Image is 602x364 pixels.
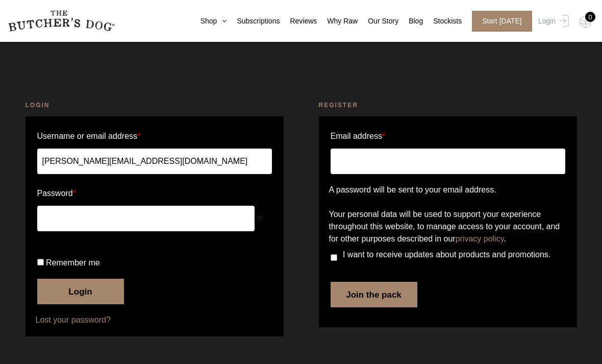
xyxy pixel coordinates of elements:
[317,16,358,27] a: Why Raw
[26,100,284,110] h2: Login
[536,11,569,32] a: Login
[456,234,504,243] a: privacy policy
[398,16,423,27] a: Blog
[37,185,272,202] label: Password
[331,282,417,307] button: Join the pack
[585,12,595,22] div: 0
[331,254,337,261] input: I want to receive updates about products and promotions.
[423,16,462,27] a: Stockists
[319,100,577,110] h2: Register
[343,250,550,259] span: I want to receive updates about products and promotions.
[462,11,536,32] a: Start [DATE]
[37,279,124,304] button: Login
[46,258,100,267] span: Remember me
[227,16,280,27] a: Subscriptions
[579,15,592,29] img: TBD_Cart-Empty.png
[190,16,227,27] a: Shop
[329,184,567,196] p: A password will be sent to your email address.
[329,208,567,245] p: Your personal data will be used to support your experience throughout this website, to manage acc...
[36,314,273,326] a: Lost your password?
[37,128,272,144] label: Username or email address
[472,11,532,32] span: Start [DATE]
[331,128,386,144] label: Email address
[358,16,398,27] a: Our Story
[37,259,44,265] input: Remember me
[255,213,266,224] button: Show password
[280,16,317,27] a: Reviews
